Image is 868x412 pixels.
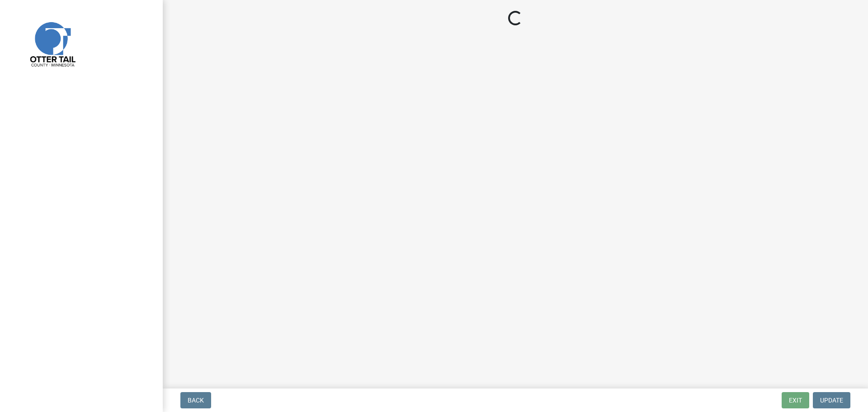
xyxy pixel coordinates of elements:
[782,392,809,408] button: Exit
[18,9,86,77] img: Otter Tail County, Minnesota
[813,392,850,408] button: Update
[188,397,204,404] span: Back
[180,392,211,408] button: Back
[820,397,843,404] span: Update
